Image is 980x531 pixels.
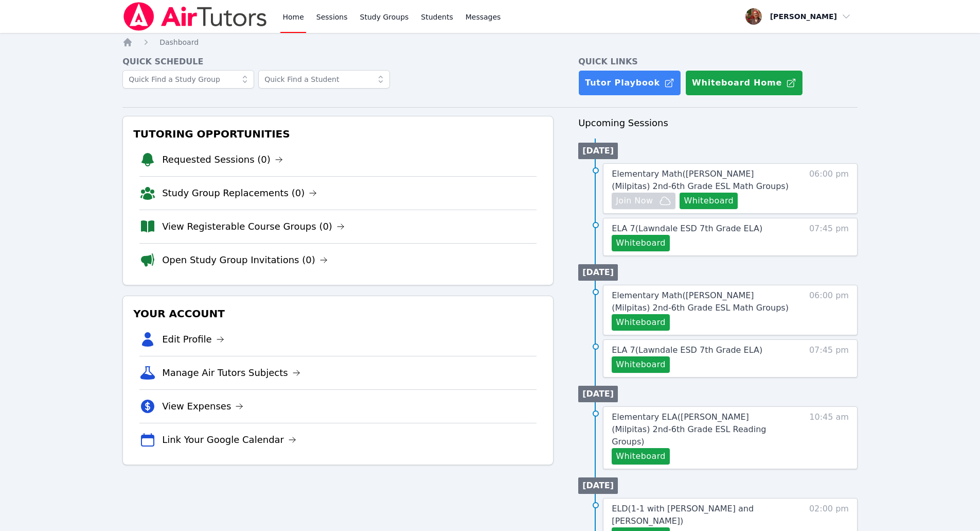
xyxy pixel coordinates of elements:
input: Quick Find a Study Group [122,70,254,89]
a: Elementary Math([PERSON_NAME] (Milpitas) 2nd-6th Grade ESL Math Groups) [612,289,790,314]
a: ELA 7(Lawndale ESD 7th Grade ELA) [612,222,762,235]
h4: Quick Links [578,56,858,68]
h3: Upcoming Sessions [578,116,858,130]
a: Elementary Math([PERSON_NAME] (Milpitas) 2nd-6th Grade ESL Math Groups) [612,168,790,193]
h3: Tutoring Opportunities [131,125,545,143]
button: Join Now [612,193,675,209]
button: Whiteboard [612,448,670,465]
h3: Your Account [131,304,545,323]
a: Study Group Replacements (0) [162,186,317,200]
a: View Registerable Course Groups (0) [162,219,345,234]
span: Elementary Math ( [PERSON_NAME] (Milpitas) 2nd-6th Grade ESL Math Groups ) [612,169,789,191]
button: Whiteboard [612,356,670,373]
span: ELD ( 1-1 with [PERSON_NAME] and [PERSON_NAME] ) [612,504,754,526]
a: Dashboard [159,37,199,47]
span: 10:45 am [809,411,849,465]
a: Requested Sessions (0) [162,152,283,167]
a: ELD(1-1 with [PERSON_NAME] and [PERSON_NAME]) [612,503,790,527]
button: Whiteboard [680,193,738,209]
span: 07:45 pm [809,222,849,251]
span: ELA 7 ( Lawndale ESD 7th Grade ELA ) [612,224,762,233]
span: 06:00 pm [809,289,849,331]
h4: Quick Schedule [122,56,554,68]
span: ELA 7 ( Lawndale ESD 7th Grade ELA ) [612,345,762,355]
span: Join Now [616,195,653,207]
nav: Breadcrumb [122,37,858,47]
li: [DATE] [578,386,618,402]
a: Elementary ELA([PERSON_NAME] (Milpitas) 2nd-6th Grade ESL Reading Groups) [612,411,790,448]
a: Link Your Google Calendar [162,433,296,447]
span: 06:00 pm [809,168,849,209]
button: Whiteboard [612,235,670,251]
img: Air Tutors [122,2,268,31]
li: [DATE] [578,143,618,159]
a: ELA 7(Lawndale ESD 7th Grade ELA) [612,344,762,356]
span: Dashboard [159,38,199,46]
a: Edit Profile [162,332,224,347]
span: 07:45 pm [809,344,849,373]
a: View Expenses [162,399,243,414]
a: Open Study Group Invitations (0) [162,253,328,267]
li: [DATE] [578,477,618,494]
li: [DATE] [578,264,618,281]
span: Messages [466,12,501,22]
span: Elementary ELA ( [PERSON_NAME] (Milpitas) 2nd-6th Grade ESL Reading Groups ) [612,412,766,447]
span: Elementary Math ( [PERSON_NAME] (Milpitas) 2nd-6th Grade ESL Math Groups ) [612,290,789,313]
button: Whiteboard Home [685,70,803,96]
button: Whiteboard [612,314,670,331]
a: Tutor Playbook [578,70,681,96]
a: Manage Air Tutors Subjects [162,366,300,380]
input: Quick Find a Student [258,70,390,89]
